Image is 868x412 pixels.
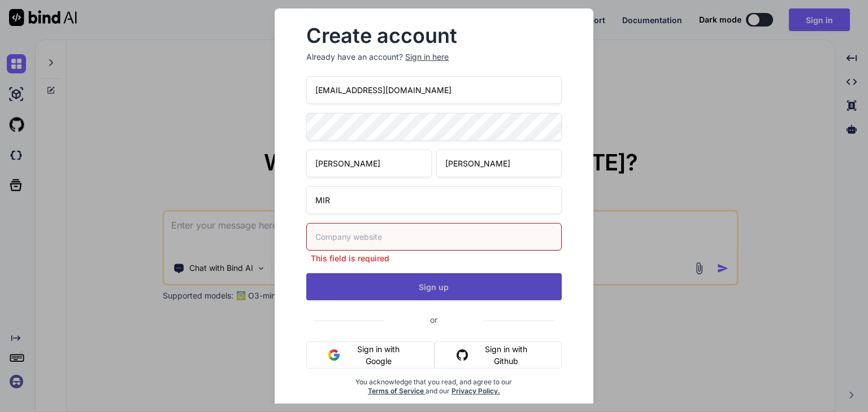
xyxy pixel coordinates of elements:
button: Sign in with Google [306,341,435,369]
img: google [328,349,340,361]
input: Company website [306,223,561,251]
input: First Name [306,150,432,177]
span: or [385,306,483,334]
a: Privacy Policy. [452,387,500,395]
input: Last Name [436,150,562,177]
input: Email [306,76,561,104]
p: Already have an account? [306,51,561,63]
img: github [457,349,468,361]
div: Sign in here [405,51,449,63]
a: Terms of Service [368,387,426,395]
input: Your company name [306,186,561,214]
button: Sign up [306,273,561,300]
h2: Create account [306,27,561,45]
p: This field is required [306,253,561,264]
button: Sign in with Github [435,341,561,369]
